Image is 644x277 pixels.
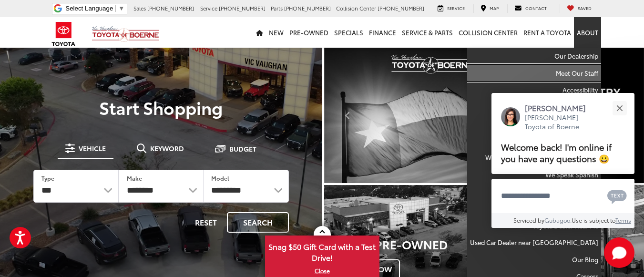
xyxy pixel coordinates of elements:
[467,166,601,184] a: We Speak Spanish
[513,216,544,224] span: Serviced by
[447,5,465,11] span: Service
[65,5,113,12] span: Select Language
[490,5,499,11] span: Map
[266,236,378,266] span: Snag $50 Gift Card with a Test Drive!
[467,184,601,201] a: Dealership FAQs
[271,4,283,12] span: Parts
[521,17,574,48] a: Rent a Toyota
[467,200,601,217] a: Why Work With Us?
[219,4,266,12] span: [PHONE_NUMBER]
[150,145,184,152] span: Keyword
[336,4,376,12] span: Collision Center
[467,115,601,133] a: Contact Us
[41,174,54,182] label: Type
[572,216,615,224] span: Use is subject to
[20,98,302,117] p: Start Shopping
[378,4,424,12] span: [PHONE_NUMBER]
[560,4,599,13] a: My Saved Vehicles
[525,103,595,113] p: [PERSON_NAME]
[501,140,612,164] span: Welcome back! I'm online if you have any questions 😀
[574,17,601,48] a: About
[467,149,601,166] a: Why Buy From [GEOGRAPHIC_DATA]?
[284,4,331,12] span: [PHONE_NUMBER]
[92,26,160,42] img: Vic Vaughan Toyota of Boerne
[118,5,124,12] span: ▼
[507,4,554,13] a: Contact
[79,145,106,152] span: Vehicle
[467,217,601,235] a: Toyota Dealer Near Me
[133,4,146,12] span: Sales
[467,82,601,99] a: Accessibility: Opens in a new tab
[525,113,595,132] p: [PERSON_NAME] Toyota of Boerne
[467,65,601,82] a: Meet Our Staff
[430,4,472,13] a: Service
[399,17,456,48] a: Service & Parts: Opens in a new tab
[286,17,331,48] a: Pre-Owned
[596,67,644,164] button: Click to view next picture.
[525,5,547,11] span: Contact
[607,189,627,204] svg: Text
[147,4,194,12] span: [PHONE_NUMBER]
[467,234,601,251] a: Used Car Dealer near [GEOGRAPHIC_DATA]
[200,4,217,12] span: Service
[491,93,634,228] div: Close[PERSON_NAME][PERSON_NAME] Toyota of BoerneWelcome back! I'm online if you have any question...
[366,17,399,48] a: Finance
[253,17,266,48] a: Home
[229,145,256,152] span: Budget
[609,98,630,118] button: Close
[211,174,229,182] label: Model
[473,4,506,13] a: Map
[604,185,630,206] button: Chat with SMS
[331,17,366,48] a: Specials
[341,238,483,250] h3: Shop Pre-Owned
[266,17,286,48] a: New
[615,216,631,224] a: Terms
[467,48,601,65] a: Our Dealership
[604,237,634,268] button: Toggle Chat Window
[604,237,634,268] svg: Start Chat
[578,5,592,11] span: Saved
[467,251,601,268] a: Our Blog
[127,174,142,182] label: Make
[324,67,372,164] button: Click to view previous picture.
[544,216,572,224] a: Gubagoo.
[65,5,124,12] a: Select Language​
[491,179,634,213] textarea: Type your message
[227,212,289,233] button: Search
[467,133,601,150] a: Our Story
[187,212,225,233] button: Reset
[456,17,521,48] a: Collision Center
[467,99,601,116] a: Hours & Directions
[46,19,82,50] img: Toyota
